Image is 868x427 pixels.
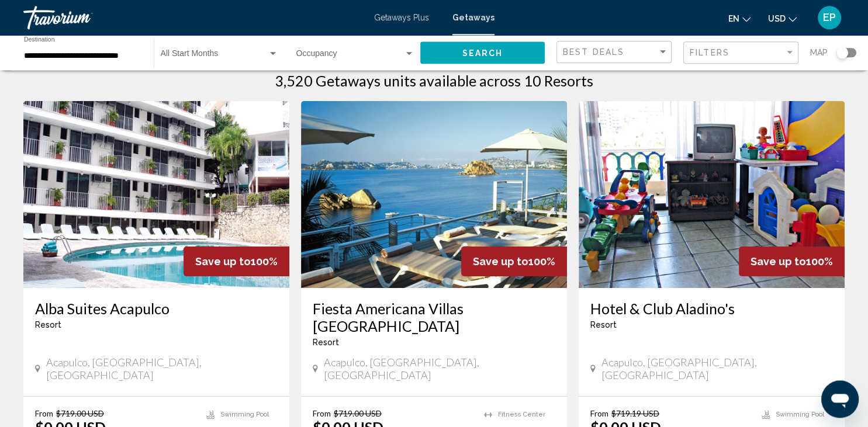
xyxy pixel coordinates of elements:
span: Resort [590,320,617,329]
a: Getaways Plus [374,13,429,22]
a: Alba Suites Acapulco [35,300,278,317]
span: Acapulco, [GEOGRAPHIC_DATA], [GEOGRAPHIC_DATA] [46,356,278,381]
button: Filter [683,41,798,65]
span: Swimming Pool [220,411,269,418]
h1: 3,520 Getaways units available across 10 Resorts [275,72,593,89]
div: 100% [184,247,289,276]
span: $719.19 USD [611,408,659,418]
span: Acapulco, [GEOGRAPHIC_DATA], [GEOGRAPHIC_DATA] [601,356,833,381]
a: Travorium [23,6,362,29]
span: Save up to [473,255,528,268]
iframe: Button to launch messaging window [821,380,859,418]
button: User Menu [814,5,845,30]
span: From [313,408,331,418]
span: Filters [690,48,729,57]
span: Save up to [195,255,251,268]
img: A708O01X.jpg [579,101,845,288]
a: Getaways [452,13,494,22]
span: Resort [313,338,339,347]
span: Save up to [751,255,806,268]
a: Hotel & Club Aladino's [590,300,833,317]
button: Change language [728,10,751,27]
img: 6794E01L.jpg [301,101,567,288]
button: Change currency [768,10,797,27]
div: 100% [461,247,567,276]
span: USD [768,14,786,23]
span: Resort [35,320,61,329]
span: From [590,408,608,418]
img: 6972E01L.jpg [23,101,289,288]
mat-select: Sort by [563,47,668,57]
span: Search [462,48,503,58]
span: Acapulco, [GEOGRAPHIC_DATA], [GEOGRAPHIC_DATA] [324,356,555,381]
span: From [35,408,53,418]
span: Map [810,44,828,61]
span: Fitness Center [498,411,545,418]
span: EP [823,12,836,23]
span: en [728,14,739,23]
span: Swimming Pool [776,411,824,418]
span: Best Deals [563,47,624,57]
span: $719.00 USD [334,408,382,418]
div: 100% [739,247,845,276]
button: Search [420,41,545,63]
span: $719.00 USD [56,408,104,418]
a: Fiesta Americana Villas [GEOGRAPHIC_DATA] [313,300,555,335]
